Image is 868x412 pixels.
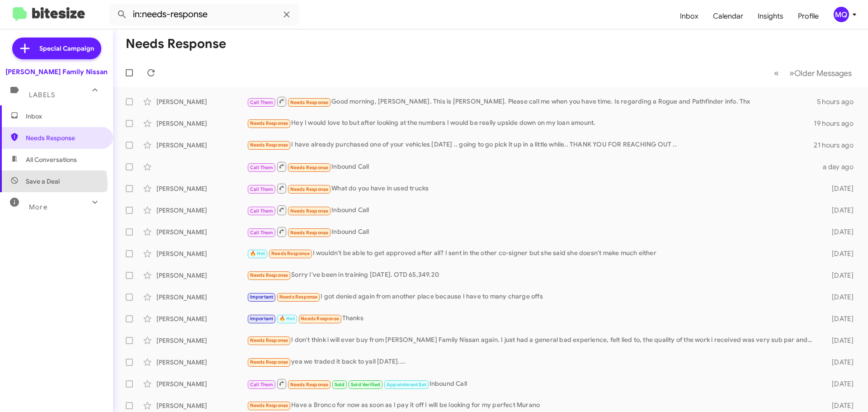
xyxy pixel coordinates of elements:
[5,67,108,76] div: [PERSON_NAME] Family Nissan
[250,382,274,388] span: Call Them
[156,119,247,128] div: [PERSON_NAME]
[290,208,329,214] span: Needs Response
[156,271,247,280] div: [PERSON_NAME]
[769,64,784,82] button: Previous
[156,379,247,388] div: [PERSON_NAME]
[817,206,861,215] div: [DATE]
[250,230,274,236] span: Call Them
[817,162,861,171] div: a day ago
[279,316,295,322] span: 🔥 Hot
[156,336,247,345] div: [PERSON_NAME]
[250,99,274,105] span: Call Them
[247,270,817,280] div: Sorry I've been in training [DATE]. OTD 65,349.20
[250,337,288,343] span: Needs Response
[156,401,247,410] div: [PERSON_NAME]
[834,7,849,22] div: MQ
[247,183,817,194] div: What do you have in used trucks
[156,249,247,258] div: [PERSON_NAME]
[247,140,814,150] div: I have already purchased one of your vehicles [DATE] .. going to go pick it up in a little while....
[817,271,861,280] div: [DATE]
[290,382,329,388] span: Needs Response
[784,64,857,82] button: Next
[250,142,288,148] span: Needs Response
[250,165,274,170] span: Call Them
[817,97,861,106] div: 5 hours ago
[250,272,288,278] span: Needs Response
[156,358,247,367] div: [PERSON_NAME]
[817,379,861,388] div: [DATE]
[247,96,817,107] div: Good morning, [PERSON_NAME]. This is [PERSON_NAME]. Please call me when you have time. Is regardi...
[250,403,288,408] span: Needs Response
[29,203,47,211] span: More
[12,38,101,59] a: Special Campaign
[26,155,77,164] span: All Conversations
[250,251,265,256] span: 🔥 Hot
[247,378,817,389] div: Inbound Call
[250,359,288,365] span: Needs Response
[109,4,299,25] input: Search
[250,120,288,126] span: Needs Response
[791,3,826,29] a: Profile
[706,3,750,29] a: Calendar
[156,97,247,106] div: [PERSON_NAME]
[814,119,861,128] div: 19 hours ago
[247,335,817,346] div: I don't think i will ever buy from [PERSON_NAME] Family Nissan again. I just had a general bad ex...
[250,294,274,300] span: Important
[351,382,381,388] span: Sold Verified
[673,3,706,29] a: Inbox
[156,206,247,215] div: [PERSON_NAME]
[290,186,329,192] span: Needs Response
[26,177,60,186] span: Save a Deal
[774,67,779,79] span: «
[26,112,103,121] span: Inbox
[817,293,861,302] div: [DATE]
[156,184,247,193] div: [PERSON_NAME]
[156,227,247,237] div: [PERSON_NAME]
[769,64,857,82] nav: Page navigation example
[750,3,791,29] a: Insights
[250,208,274,214] span: Call Them
[290,99,329,105] span: Needs Response
[301,316,339,322] span: Needs Response
[247,357,817,367] div: yea we traded it back to yall [DATE]....
[279,294,318,300] span: Needs Response
[250,186,274,192] span: Call Them
[826,7,858,22] button: MQ
[29,91,55,99] span: Labels
[814,141,861,150] div: 21 hours ago
[271,251,310,256] span: Needs Response
[335,382,345,388] span: Sold
[789,67,794,79] span: »
[247,313,817,324] div: Thanks
[156,293,247,302] div: [PERSON_NAME]
[817,314,861,323] div: [DATE]
[817,358,861,367] div: [DATE]
[126,37,226,51] h1: Needs Response
[817,184,861,193] div: [DATE]
[817,336,861,345] div: [DATE]
[290,230,329,236] span: Needs Response
[156,314,247,323] div: [PERSON_NAME]
[290,165,329,170] span: Needs Response
[26,133,103,142] span: Needs Response
[247,118,814,128] div: Hey I would love to but after looking at the numbers I would be really upside down on my loan amo...
[247,292,817,302] div: I got denied again from another place because I have to many charge offs
[250,316,274,322] span: Important
[247,204,817,216] div: Inbound Call
[247,400,817,411] div: Have a Bronco for now as soon as I pay it off I will be looking for my perfect Murano
[794,68,852,78] span: Older Messages
[817,249,861,258] div: [DATE]
[39,44,94,53] span: Special Campaign
[387,382,426,388] span: Appointment Set
[817,401,861,410] div: [DATE]
[817,227,861,237] div: [DATE]
[247,226,817,237] div: Inbound Call
[247,248,817,259] div: I wouldn't be able to get approved after all? I sent in the other co-signer but she said she does...
[156,141,247,150] div: [PERSON_NAME]
[247,161,817,172] div: Inbound Call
